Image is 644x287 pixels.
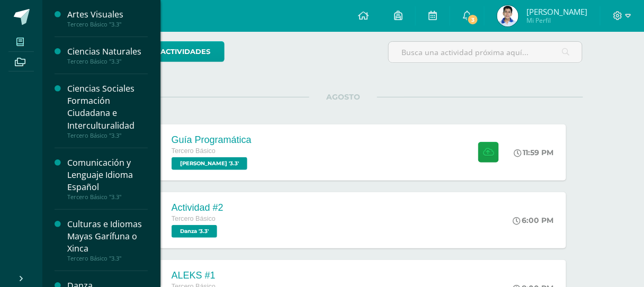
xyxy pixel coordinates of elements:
span: PEREL '3.3' [172,157,247,170]
a: Comunicación y Lenguaje Idioma EspañolTercero Básico "3.3" [67,157,148,201]
span: [PERSON_NAME] [526,6,587,17]
span: Mi Perfil [526,16,587,25]
div: Guía Programática [172,134,252,146]
div: Ciencias Sociales Formación Ciudadana e Interculturalidad [67,83,148,131]
span: Tercero Básico [172,147,216,155]
div: Ciencias Naturales [67,46,148,58]
img: 65f48b680b7a5031abbe2aeb99af1c9b.png [497,5,518,26]
div: 6:00 PM [513,216,553,225]
span: Tercero Básico [172,215,216,222]
div: Culturas e Idiomas Mayas Garífuna o Xinca [67,218,148,255]
div: Tercero Básico "3.3" [67,21,148,28]
div: Tercero Básico "3.3" [67,193,148,201]
a: Ciencias NaturalesTercero Básico "3.3" [67,46,148,65]
a: todas las Actividades [104,41,225,62]
a: Ciencias Sociales Formación Ciudadana e InterculturalidadTercero Básico "3.3" [67,83,148,139]
div: Tercero Básico "3.3" [67,58,148,65]
a: Artes VisualesTercero Básico "3.3" [67,8,148,28]
div: ALEKS #1 [172,270,238,281]
a: Culturas e Idiomas Mayas Garífuna o XincaTercero Básico "3.3" [67,218,148,262]
div: 11:59 PM [514,148,553,157]
div: Actividad #2 [172,202,223,213]
div: Tercero Básico "3.3" [67,132,148,139]
input: Busca una actividad próxima aquí... [389,42,583,62]
span: Danza '3.3' [172,225,217,238]
div: Tercero Básico "3.3" [67,255,148,262]
span: 3 [467,14,479,25]
div: Artes Visuales [67,8,148,21]
span: AGOSTO [309,92,377,102]
div: Comunicación y Lenguaje Idioma Español [67,157,148,193]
